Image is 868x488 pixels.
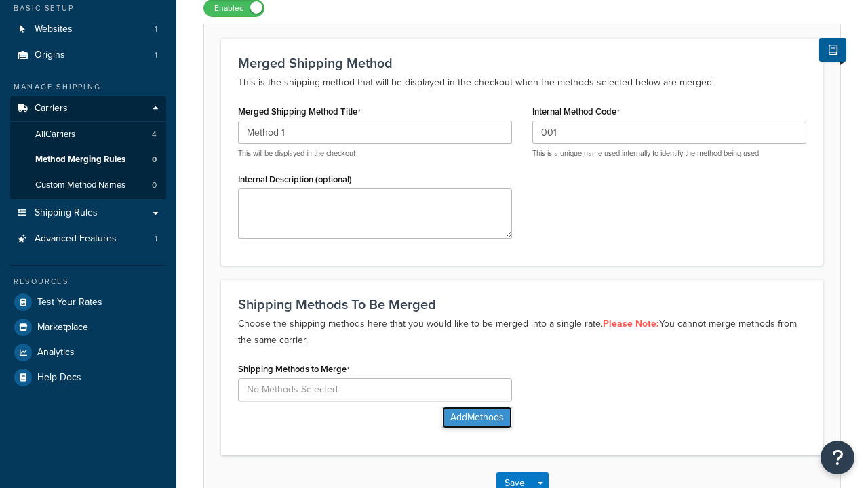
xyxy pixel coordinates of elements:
span: All Carriers [35,129,75,140]
span: 1 [155,24,157,35]
span: Websites [35,24,73,35]
span: Help Docs [37,372,81,384]
label: Merged Shipping Method Title [238,106,361,117]
a: Help Docs [10,365,166,390]
a: AllCarriers4 [10,122,166,147]
li: Method Merging Rules [10,147,166,172]
input: No Methods Selected [238,378,512,401]
span: Custom Method Names [35,180,125,191]
li: Origins [10,43,166,68]
div: Basic Setup [10,3,166,14]
span: Test Your Rates [37,297,102,308]
p: This is the shipping method that will be displayed in the checkout when the methods selected belo... [238,75,806,91]
p: This will be displayed in the checkout [238,148,512,159]
li: Custom Method Names [10,173,166,198]
a: Custom Method Names0 [10,173,166,198]
span: 0 [152,180,157,191]
li: Websites [10,17,166,42]
span: Marketplace [37,322,88,333]
span: Advanced Features [35,233,117,245]
button: Show Help Docs [819,38,846,62]
h3: Merged Shipping Method [238,56,806,70]
span: Shipping Rules [35,207,98,219]
button: AddMethods [442,407,512,428]
label: Internal Method Code [532,106,620,117]
li: Carriers [10,96,166,199]
a: Shipping Rules [10,201,166,226]
span: 4 [152,129,157,140]
h3: Shipping Methods To Be Merged [238,297,806,312]
a: Advanced Features1 [10,226,166,251]
span: Analytics [37,347,75,359]
a: Origins1 [10,43,166,68]
li: Advanced Features [10,226,166,251]
p: This is a unique name used internally to identify the method being used [532,148,806,159]
a: Analytics [10,340,166,365]
label: Shipping Methods to Merge [238,364,350,375]
button: Open Resource Center [821,441,854,474]
span: 1 [155,49,157,61]
strong: Please Note: [603,317,659,331]
span: 0 [152,154,157,165]
label: Internal Description (optional) [238,174,352,184]
span: Carriers [35,103,68,115]
a: Carriers [10,96,166,121]
span: Method Merging Rules [35,154,125,165]
span: Origins [35,49,65,61]
a: Method Merging Rules0 [10,147,166,172]
div: Resources [10,276,166,287]
span: 1 [155,233,157,245]
a: Websites1 [10,17,166,42]
a: Marketplace [10,315,166,340]
p: Choose the shipping methods here that you would like to be merged into a single rate. You cannot ... [238,316,806,348]
a: Test Your Rates [10,290,166,314]
div: Manage Shipping [10,81,166,93]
